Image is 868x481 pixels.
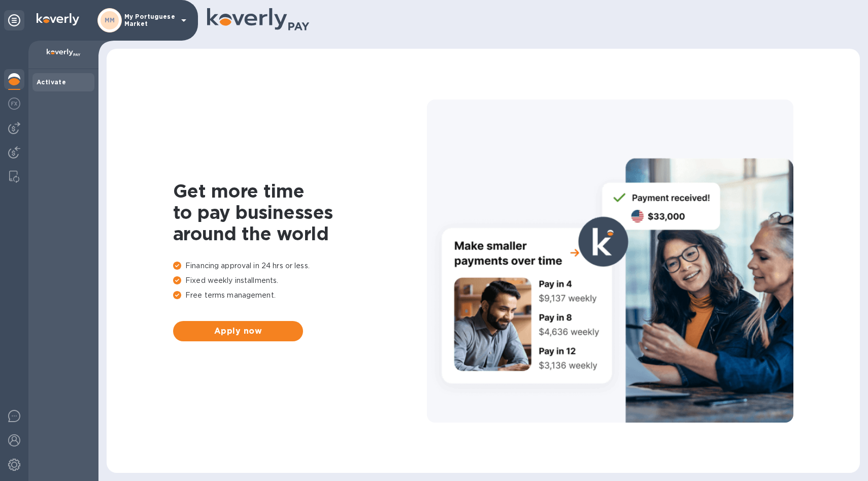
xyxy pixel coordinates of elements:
p: Fixed weekly installments. [173,275,427,286]
h1: Get more time to pay businesses around the world [173,180,427,244]
img: Logo [37,13,79,25]
button: Apply now [173,321,303,341]
b: Activate [37,78,66,86]
p: Free terms management. [173,290,427,301]
span: Apply now [181,325,295,337]
div: Unpin categories [4,10,24,30]
img: Foreign exchange [8,98,20,110]
b: MM [105,16,115,24]
p: Financing approval in 24 hrs or less. [173,261,427,271]
p: My Portuguese Market [124,13,175,27]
